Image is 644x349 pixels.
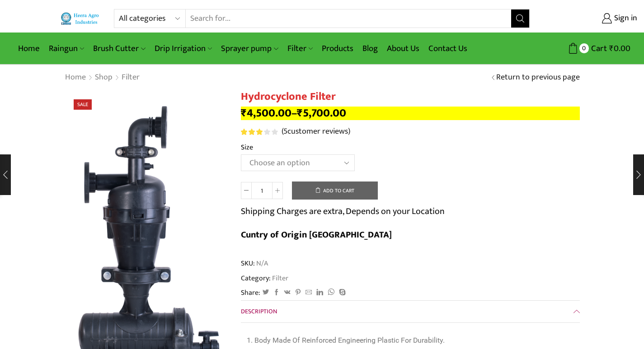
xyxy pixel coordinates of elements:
[241,129,264,135] span: Rated out of 5 based on customer ratings
[65,72,86,84] a: Home
[241,104,291,122] bdi: 4,500.00
[317,38,358,59] a: Products
[579,43,589,53] span: 0
[382,38,424,59] a: About Us
[282,126,350,138] a: (5customer reviews)
[14,38,44,59] a: Home
[496,72,580,84] a: Return to previous page
[241,104,247,122] span: ₹
[121,72,140,84] a: Filter
[216,38,282,59] a: Sprayer pump
[150,38,216,59] a: Drip Irrigation
[65,72,140,84] nav: Breadcrumb
[612,13,637,24] span: Sign in
[252,182,272,199] input: Product quantity
[255,258,268,269] span: N/A
[241,90,580,103] h1: Hydrocyclone Filter
[283,125,287,138] span: 5
[241,258,580,269] span: SKU:
[424,38,472,59] a: Contact Us
[241,129,277,135] div: Rated 3.20 out of 5
[241,204,445,219] p: Shipping Charges are extra, Depends on your Location
[241,129,279,135] span: 5
[186,9,512,28] input: Search for...
[539,40,630,57] a: 0 Cart ₹0.00
[44,38,89,59] a: Raingun
[589,42,607,55] span: Cart
[297,104,303,122] span: ₹
[511,9,529,28] button: Search button
[609,42,630,56] bdi: 0.00
[254,334,575,347] li: Body Made Of Reinforced Engineering Plastic For Durability.
[74,99,92,110] span: Sale
[358,38,382,59] a: Blog
[292,181,378,200] button: Add to cart
[543,10,637,27] a: Sign in
[241,107,580,120] p: –
[94,72,113,84] a: Shop
[241,288,260,298] span: Share:
[271,272,288,284] a: Filter
[241,142,253,153] label: Size
[297,104,346,122] bdi: 5,700.00
[89,38,150,59] a: Brush Cutter
[609,42,614,56] span: ₹
[241,227,392,242] b: Cuntry of Origin [GEOGRAPHIC_DATA]
[241,273,288,284] span: Category:
[241,301,580,322] a: Description
[283,38,317,59] a: Filter
[241,306,277,316] span: Description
